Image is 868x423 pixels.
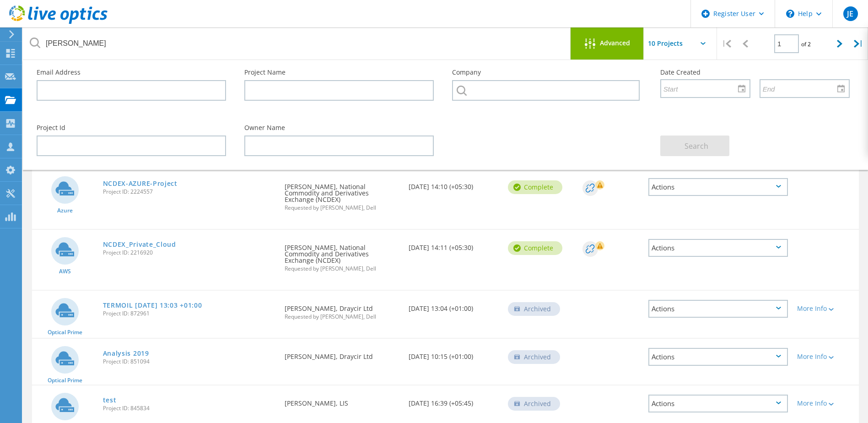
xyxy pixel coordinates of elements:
label: Owner Name [244,125,434,131]
span: JE [847,10,853,17]
span: Project ID: 845834 [103,406,276,411]
a: test [103,397,117,403]
a: Live Optics Dashboard [9,19,108,26]
label: Email Address [37,69,226,76]
div: | [717,27,736,60]
span: Optical Prime [48,378,82,383]
div: [PERSON_NAME], LIS [280,385,404,416]
span: Azure [57,208,73,213]
span: Project ID: 872961 [103,311,276,316]
div: More Info [797,400,854,407]
div: [DATE] 14:11 (+05:30) [404,230,503,260]
div: Actions [648,395,788,412]
span: Project ID: 851094 [103,359,276,364]
div: Actions [648,348,788,366]
input: Search projects by name, owner, ID, company, etc [23,27,571,60]
a: NCDEX-AZURE-Project [103,180,178,187]
a: Analysis 2019 [103,350,149,357]
input: Start [661,80,743,97]
div: Archived [508,302,560,316]
a: TERMOIL [DATE] 13:03 +01:00 [103,302,202,309]
div: Actions [648,300,788,318]
div: | [849,27,868,60]
span: Requested by [PERSON_NAME], Dell [285,314,399,320]
span: Advanced [600,40,630,46]
div: [PERSON_NAME], National Commodity and Derivatives Exchange (NCDEX) [280,230,404,281]
span: of 2 [801,40,811,48]
div: [PERSON_NAME], Draycir Ltd [280,339,404,369]
div: [PERSON_NAME], Draycir Ltd [280,291,404,329]
div: Complete [508,241,562,255]
button: Search [660,136,729,156]
div: Complete [508,180,562,194]
div: [DATE] 13:04 (+01:00) [404,291,503,321]
div: Archived [508,397,560,411]
span: Project ID: 2216920 [103,250,276,255]
label: Date Created [660,69,850,76]
div: Actions [648,178,788,196]
label: Company [452,69,642,76]
div: [PERSON_NAME], National Commodity and Derivatives Exchange (NCDEX) [280,169,404,220]
span: Requested by [PERSON_NAME], Dell [285,266,399,271]
label: Project Name [244,69,434,76]
div: More Info [797,305,854,312]
span: AWS [59,269,71,274]
div: More Info [797,353,854,360]
span: Optical Prime [48,330,82,335]
label: Project Id [37,125,226,131]
span: Search [685,141,708,151]
input: End [760,80,842,97]
div: [DATE] 10:15 (+01:00) [404,339,503,369]
span: Requested by [PERSON_NAME], Dell [285,205,399,211]
div: Actions [648,239,788,257]
div: Archived [508,350,560,364]
svg: \n [786,10,794,18]
span: Project ID: 2224557 [103,189,276,195]
a: NCDEX_Private_Cloud [103,241,176,248]
div: [DATE] 14:10 (+05:30) [404,169,503,199]
div: [DATE] 16:39 (+05:45) [404,385,503,416]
